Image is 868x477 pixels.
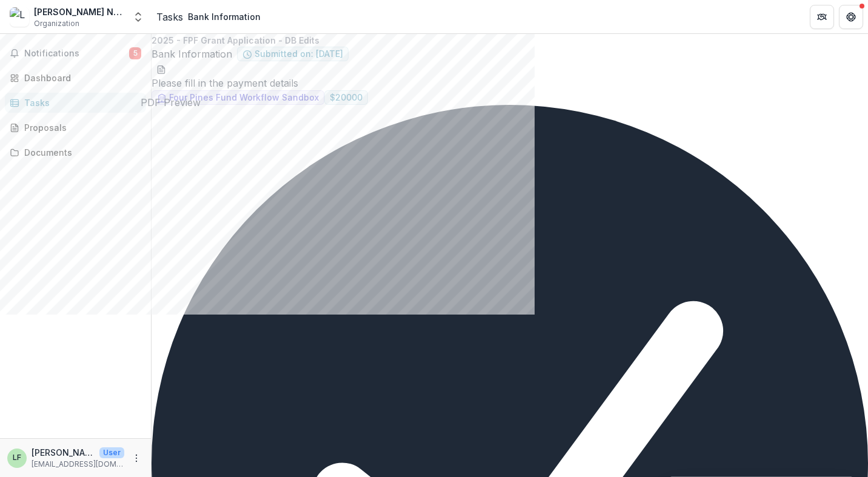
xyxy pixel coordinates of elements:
span: $ 20000 [330,93,362,103]
div: PDF Preview [141,95,201,110]
h2: Bank Information [152,47,232,61]
p: [EMAIL_ADDRESS][DOMAIN_NAME] [32,459,124,470]
a: Tasks [5,93,146,113]
button: Open entity switcher [130,5,147,29]
span: Please fill in the payment details [152,77,298,89]
a: Dashboard [5,68,146,88]
span: Notifications [24,48,129,59]
div: [PERSON_NAME] Nonprofit School [34,5,125,18]
div: Bank Information [188,10,261,23]
a: Proposals [5,118,146,138]
button: Get Help [839,5,863,29]
div: Tasks [24,96,136,109]
button: Notifications5 [5,44,146,63]
a: Tasks [156,10,183,24]
img: Lucy Nonprofit School [10,7,29,27]
div: Lucy Fey [13,454,21,462]
div: Documents [24,146,136,159]
span: Four Pines Fund Workflow Sandbox [169,93,319,103]
nav: breadcrumb [156,8,265,25]
span: 5 [129,47,141,59]
div: Proposals [24,121,136,134]
p: User [99,447,124,458]
button: Partners [810,5,834,29]
button: download-word-button [156,61,166,76]
span: Organization [34,18,79,29]
span: Submitted on: [DATE] [255,49,343,59]
button: More [129,451,144,465]
div: Dashboard [24,72,136,84]
p: [PERSON_NAME] [32,446,95,459]
a: Documents [5,142,146,162]
p: 2025 - FPF Grant Application - DB Edits [152,34,868,47]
